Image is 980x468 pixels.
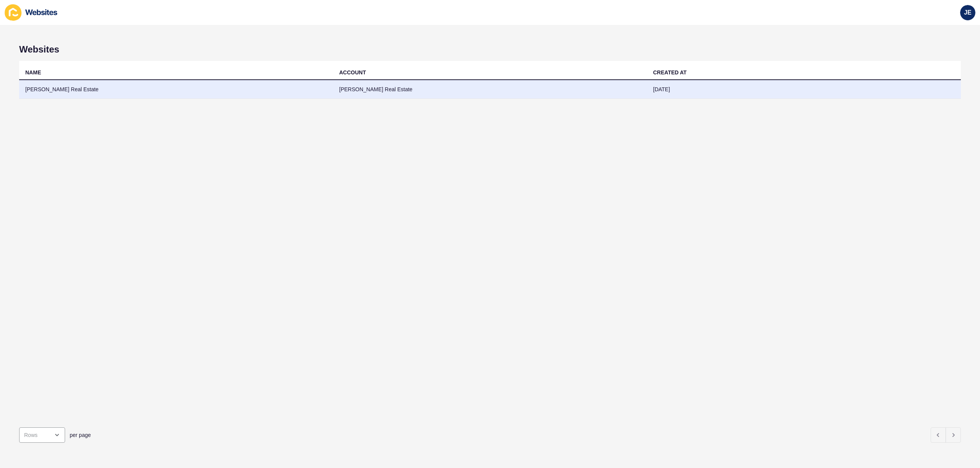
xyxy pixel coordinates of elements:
[25,69,41,76] div: NAME
[70,431,91,439] span: per page
[333,80,647,99] td: [PERSON_NAME] Real Estate
[339,69,366,76] div: ACCOUNT
[964,9,972,16] span: JE
[19,427,65,443] div: open menu
[19,80,333,99] td: [PERSON_NAME] Real Estate
[647,80,961,99] td: [DATE]
[653,69,687,76] div: CREATED AT
[19,44,961,55] h1: Websites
